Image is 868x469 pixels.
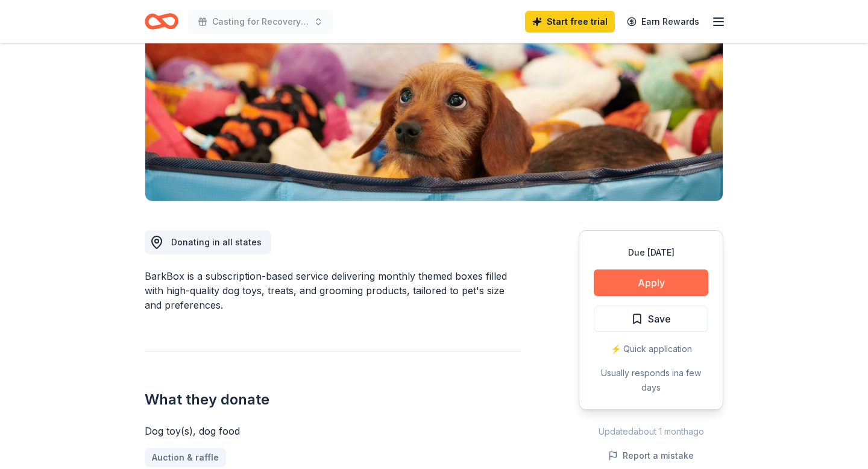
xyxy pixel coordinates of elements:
[648,311,671,327] span: Save
[145,424,521,438] div: Dog toy(s), dog food
[145,269,521,312] div: BarkBox is a subscription-based service delivering monthly themed boxes filled with high-quality ...
[145,448,226,467] a: Auction & raffle
[594,366,708,395] div: Usually responds in a few days
[594,342,708,356] div: ⚡️ Quick application
[579,424,723,439] div: Updated about 1 month ago
[594,269,708,296] button: Apply
[212,14,309,29] span: Casting for Recovery's Onlie Auction
[594,306,708,332] button: Save
[145,7,178,36] a: Home
[188,10,333,34] button: Casting for Recovery's Onlie Auction
[608,449,694,463] button: Report a mistake
[171,237,262,247] span: Donating in all states
[525,11,615,33] a: Start free trial
[620,11,706,33] a: Earn Rewards
[145,390,521,409] h2: What they donate
[594,245,708,260] div: Due [DATE]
